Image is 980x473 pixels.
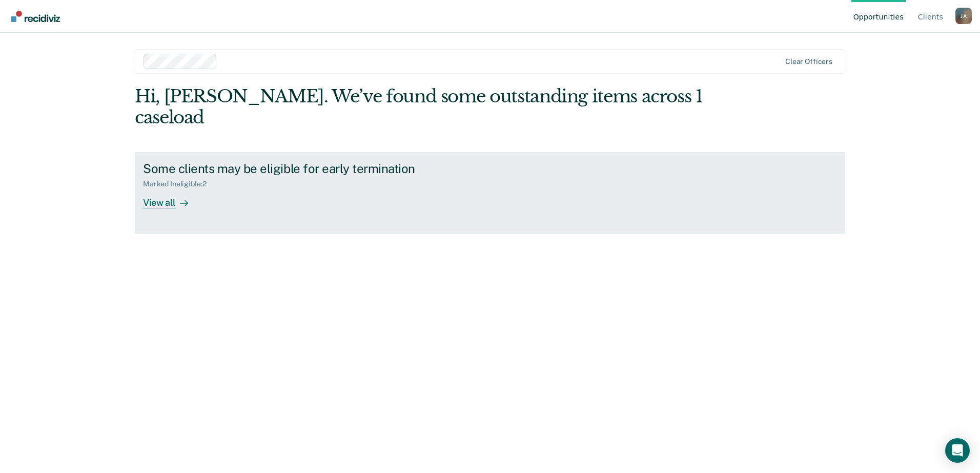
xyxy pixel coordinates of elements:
div: Clear officers [785,57,832,66]
div: Open Intercom Messenger [945,438,970,463]
div: Some clients may be eligible for early termination [143,161,503,176]
div: J A [955,8,972,24]
button: Profile dropdown button [955,8,972,24]
div: Hi, [PERSON_NAME]. We’ve found some outstanding items across 1 caseload [135,86,703,128]
div: Marked Ineligible : 2 [143,180,214,188]
a: Some clients may be eligible for early terminationMarked Ineligible:2View all [135,153,845,233]
div: View all [143,188,200,208]
img: Recidiviz [11,11,60,22]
